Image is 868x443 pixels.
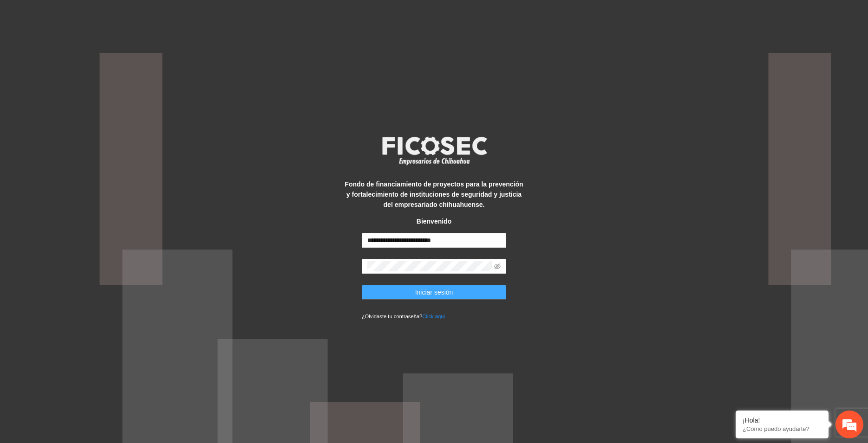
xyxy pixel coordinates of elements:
[5,253,177,286] textarea: Escriba su mensaje y pulse “Intro”
[417,218,451,225] strong: Bienvenido
[743,425,822,432] p: ¿Cómo puedo ayudarte?
[48,47,156,59] div: Chatee con nosotros ahora
[494,263,501,270] span: eye-invisible
[362,285,507,300] button: Iniciar sesión
[345,180,523,208] strong: Fondo de financiamiento de proyectos para la prevención y fortalecimiento de instituciones de seg...
[362,314,445,319] small: ¿Olvidaste tu contraseña?
[152,5,175,27] div: Minimizar ventana de chat en vivo
[54,124,128,218] span: Estamos en línea.
[415,287,453,297] span: Iniciar sesión
[422,314,445,319] a: Click aqui
[743,417,822,424] div: ¡Hola!
[376,134,492,168] img: logo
